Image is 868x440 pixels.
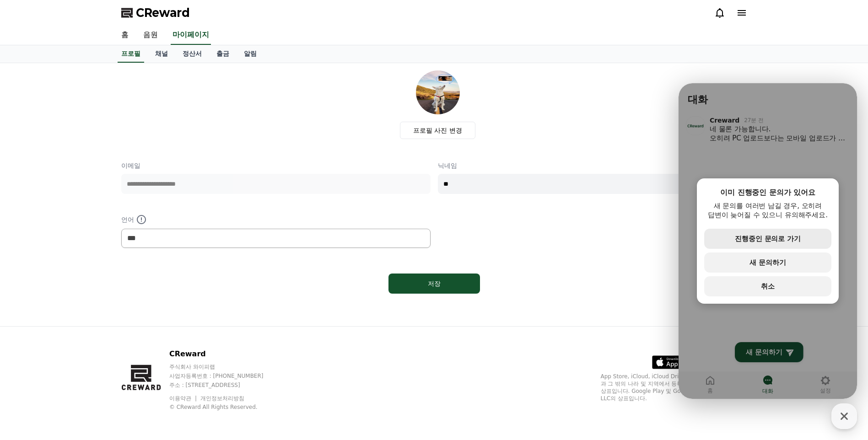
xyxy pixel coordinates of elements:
iframe: Channel chat [679,83,857,399]
label: 프로필 사진 변경 [400,122,475,139]
a: 마이페이지 [171,26,211,45]
p: 사업자등록번호 : [PHONE_NUMBER] [169,372,281,380]
a: 출금 [209,45,237,63]
p: 닉네임 [438,161,747,170]
p: CReward [169,349,281,360]
a: 이용약관 [169,395,198,402]
a: 프로필 [118,45,144,63]
p: 이메일 [121,161,431,170]
p: 주소 : [STREET_ADDRESS] [169,381,281,389]
a: 채널 [148,45,175,63]
p: App Store, iCloud, iCloud Drive 및 iTunes Store는 미국과 그 밖의 나라 및 지역에서 등록된 Apple Inc.의 서비스 상표입니다. Goo... [601,373,747,402]
a: 알림 [237,45,264,63]
div: 저장 [407,279,462,288]
p: 주식회사 와이피랩 [169,363,281,370]
p: 언어 [121,214,431,225]
p: © CReward All Rights Reserved. [169,403,281,411]
a: 개인정보처리방침 [200,395,244,402]
a: 홈 [114,26,136,45]
img: profile_image [416,70,460,114]
a: CReward [121,5,190,20]
a: 음원 [136,26,165,45]
a: 정산서 [175,45,209,63]
button: 저장 [388,274,480,294]
span: CReward [136,5,190,20]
